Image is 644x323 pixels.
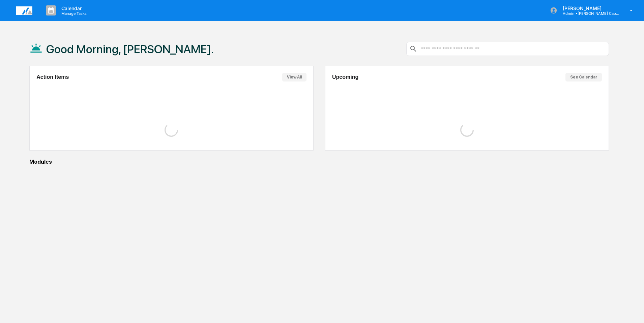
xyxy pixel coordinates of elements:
h2: Action Items [36,74,69,80]
p: Admin • [PERSON_NAME] Capital Management [557,11,620,16]
div: Modules [29,159,609,165]
p: Calendar [56,5,90,11]
button: See Calendar [565,73,602,82]
p: [PERSON_NAME] [557,5,620,11]
img: logo [16,6,32,15]
button: View All [282,73,306,82]
h2: Upcoming [332,74,358,80]
h1: Good Morning, [PERSON_NAME]. [46,42,214,56]
p: Manage Tasks [56,11,90,16]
